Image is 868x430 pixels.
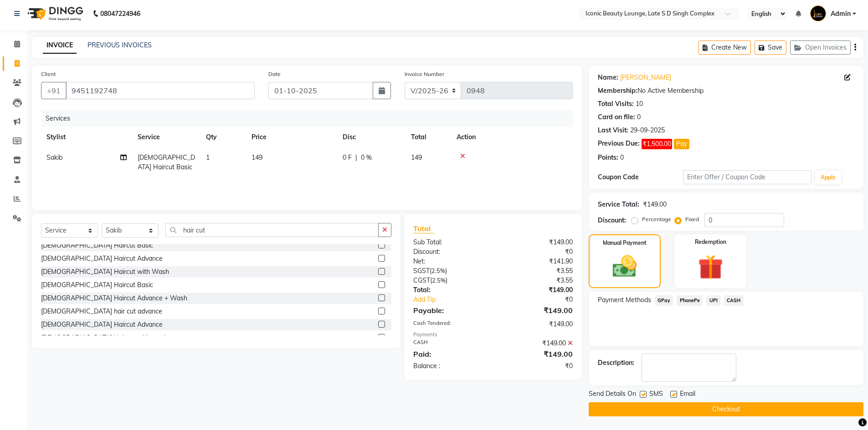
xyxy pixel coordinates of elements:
[87,41,152,49] a: PREVIOUS INVOICES
[598,86,854,96] div: No Active Membership
[493,305,580,316] div: ₹149.00
[413,331,572,339] div: Payments
[406,257,493,266] div: Net:
[493,349,580,359] div: ₹149.00
[493,276,580,285] div: ₹3.55
[413,267,430,275] span: SGST
[690,252,731,283] img: _gift.svg
[815,171,841,184] button: Apply
[620,73,671,82] a: [PERSON_NAME]
[493,238,580,247] div: ₹149.00
[406,295,507,304] a: Add Tip
[603,239,647,247] label: Manual Payment
[41,307,162,316] div: [DEMOGRAPHIC_DATA] hair cut advance
[685,215,699,223] label: Fixed
[406,127,451,147] th: Total
[355,153,357,162] span: |
[41,254,163,263] div: [DEMOGRAPHIC_DATA] Haircut Advance
[138,153,195,171] span: [DEMOGRAPHIC_DATA] Haircut Basic
[493,257,580,266] div: ₹141.90
[493,247,580,257] div: ₹0
[598,358,634,368] div: Description:
[41,280,153,290] div: [DEMOGRAPHIC_DATA] Haircut Basic
[41,82,67,99] button: +91
[41,320,163,329] div: [DEMOGRAPHIC_DATA] Haircut Advance
[706,295,720,306] span: UPI
[406,319,493,329] div: Cash Tendered:
[41,241,153,250] div: [DEMOGRAPHIC_DATA] Haircut Basic
[695,238,726,246] label: Redemption
[598,73,618,82] div: Name:
[361,153,372,162] span: 0 %
[246,127,337,147] th: Price
[493,339,580,348] div: ₹149.00
[413,224,434,233] span: Total
[406,339,493,348] div: CASH
[598,216,626,225] div: Discount:
[598,99,634,109] div: Total Visits:
[831,9,851,19] span: Admin
[413,276,430,284] span: CGST
[699,40,751,55] button: Create New
[724,295,744,306] span: CASH
[268,70,281,78] label: Date
[598,112,635,122] div: Card on file:
[598,200,639,209] div: Service Total:
[42,110,580,127] div: Services
[46,153,62,162] span: Sakib
[620,153,624,162] div: 0
[680,389,695,400] span: Email
[649,389,663,400] span: SMS
[132,127,200,147] th: Service
[206,153,210,162] span: 1
[508,295,580,304] div: ₹0
[493,266,580,276] div: ₹3.55
[405,70,444,78] label: Invoice Number
[100,1,140,26] b: 08047224946
[655,295,673,306] span: GPay
[642,139,672,149] span: ₹1,500.00
[598,126,628,135] div: Last Visit:
[406,285,493,295] div: Total:
[337,127,406,147] th: Disc
[790,40,851,55] button: Open Invoices
[432,277,446,284] span: 2.5%
[406,361,493,371] div: Balance :
[605,253,644,280] img: _cash.svg
[493,285,580,295] div: ₹149.00
[598,172,683,182] div: Coupon Code
[598,139,640,149] div: Previous Due:
[41,267,169,277] div: [DEMOGRAPHIC_DATA] Haircut with Wash
[66,82,255,99] input: Search by Name/Mobile/Email/Code
[406,276,493,285] div: ( )
[23,1,86,26] img: logo
[252,153,262,162] span: 149
[200,127,246,147] th: Qty
[343,153,352,162] span: 0 F
[643,200,667,209] div: ₹149.00
[493,319,580,329] div: ₹149.00
[589,402,863,416] button: Checkout
[636,99,643,109] div: 10
[41,70,56,78] label: Client
[411,153,422,162] span: 149
[598,153,618,162] div: Points:
[683,170,812,184] input: Enter Offer / Coupon Code
[406,266,493,276] div: ( )
[43,37,77,54] a: INVOICE
[165,223,379,237] input: Search or Scan
[451,127,573,147] th: Action
[598,295,651,305] span: Payment Methods
[755,40,786,55] button: Save
[810,5,826,21] img: Admin
[41,293,187,303] div: [DEMOGRAPHIC_DATA] Haircut Advance + Wash
[406,247,493,257] div: Discount:
[406,305,493,316] div: Payable:
[598,86,637,96] div: Membership:
[677,295,703,306] span: PhonePe
[493,361,580,371] div: ₹0
[431,267,445,274] span: 2.5%
[41,127,132,147] th: Stylist
[589,389,636,400] span: Send Details On
[406,349,493,359] div: Paid:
